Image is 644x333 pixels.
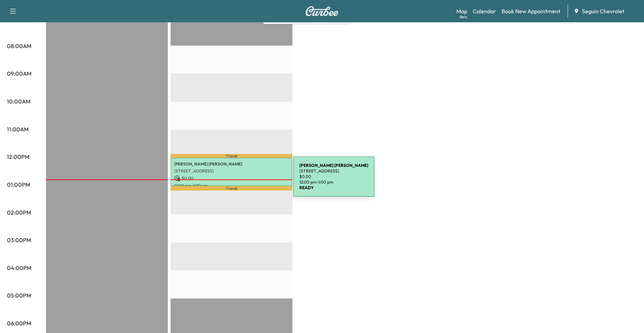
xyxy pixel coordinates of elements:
[174,183,289,188] p: 12:00 pm - 1:00 pm
[7,319,31,327] p: 06:00PM
[7,264,31,272] p: 04:00PM
[7,291,31,300] p: 05:00PM
[174,175,289,181] p: $ 0.00
[582,7,625,15] span: Seguin Chevrolet
[7,208,31,217] p: 02:00PM
[502,7,560,15] a: Book New Appointment
[171,154,292,158] p: Travel
[7,42,31,50] p: 08:00AM
[174,161,289,167] p: [PERSON_NAME] [PERSON_NAME]
[305,6,339,16] img: Curbee Logo
[7,236,31,244] p: 03:00PM
[7,97,30,106] p: 10:00AM
[7,125,29,133] p: 11:00AM
[473,7,496,15] a: Calendar
[174,168,289,174] p: [STREET_ADDRESS]
[7,69,31,78] p: 09:00AM
[7,153,29,161] p: 12:00PM
[460,14,467,20] div: Beta
[171,186,292,191] p: Travel
[456,7,467,15] a: MapBeta
[7,180,30,189] p: 01:00PM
